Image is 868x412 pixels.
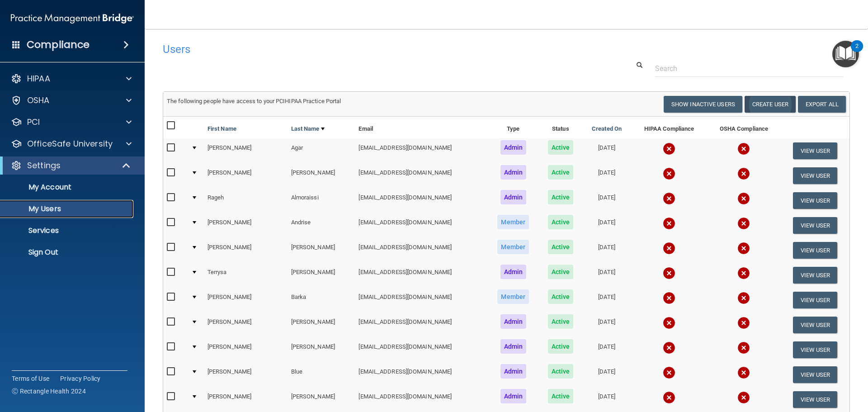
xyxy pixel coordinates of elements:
[204,288,288,313] td: [PERSON_NAME]
[548,314,574,329] span: Active
[288,213,355,238] td: Andrise
[798,96,846,113] a: Export All
[737,217,750,230] img: cross.ca9f0e7f.svg
[12,387,86,396] span: Ⓒ Rectangle Health 2024
[355,313,487,337] td: [EMAIL_ADDRESS][DOMAIN_NAME]
[663,292,675,304] img: cross.ca9f0e7f.svg
[548,364,574,379] span: Active
[11,160,131,171] a: Settings
[548,190,574,204] span: Active
[793,292,838,308] button: View User
[27,117,40,128] p: PCI
[582,313,631,337] td: [DATE]
[582,213,631,238] td: [DATE]
[497,215,529,229] span: Member
[355,117,487,138] th: Email
[355,263,487,288] td: [EMAIL_ADDRESS][DOMAIN_NAME]
[288,138,355,163] td: Agar
[737,366,750,379] img: cross.ca9f0e7f.svg
[27,38,90,51] h4: Compliance
[737,341,750,354] img: cross.ca9f0e7f.svg
[737,242,750,255] img: cross.ca9f0e7f.svg
[548,339,574,354] span: Active
[855,46,859,58] div: 2
[204,138,288,163] td: [PERSON_NAME]
[355,188,487,213] td: [EMAIL_ADDRESS][DOMAIN_NAME]
[167,98,341,104] span: The following people have access to your PCIHIPAA Practice Portal
[204,387,288,412] td: [PERSON_NAME]
[582,138,631,163] td: [DATE]
[582,387,631,412] td: [DATE]
[737,167,750,180] img: cross.ca9f0e7f.svg
[548,265,574,279] span: Active
[582,188,631,213] td: [DATE]
[582,337,631,362] td: [DATE]
[355,163,487,188] td: [EMAIL_ADDRESS][DOMAIN_NAME]
[500,314,527,329] span: Admin
[204,337,288,362] td: [PERSON_NAME]
[664,96,742,113] button: Show Inactive Users
[582,263,631,288] td: [DATE]
[291,123,325,134] a: Last Name
[548,215,574,229] span: Active
[355,213,487,238] td: [EMAIL_ADDRESS][DOMAIN_NAME]
[582,288,631,313] td: [DATE]
[27,160,61,171] p: Settings
[663,391,675,404] img: cross.ca9f0e7f.svg
[548,165,574,180] span: Active
[793,192,838,209] button: View User
[288,163,355,188] td: [PERSON_NAME]
[12,374,49,383] a: Terms of Use
[793,341,838,358] button: View User
[6,226,129,235] p: Services
[488,117,539,138] th: Type
[204,188,288,213] td: Rageh
[663,192,675,205] img: cross.ca9f0e7f.svg
[737,192,750,205] img: cross.ca9f0e7f.svg
[737,267,750,279] img: cross.ca9f0e7f.svg
[548,140,574,155] span: Active
[663,317,675,329] img: cross.ca9f0e7f.svg
[548,289,574,304] span: Active
[27,73,50,84] p: HIPAA
[793,167,838,184] button: View User
[737,391,750,404] img: cross.ca9f0e7f.svg
[707,117,781,138] th: OSHA Compliance
[793,217,838,234] button: View User
[663,142,675,155] img: cross.ca9f0e7f.svg
[6,204,129,213] p: My Users
[355,238,487,263] td: [EMAIL_ADDRESS][DOMAIN_NAME]
[204,238,288,263] td: [PERSON_NAME]
[355,337,487,362] td: [EMAIL_ADDRESS][DOMAIN_NAME]
[832,41,859,67] button: Open Resource Center, 2 new notifications
[745,96,796,113] button: Create User
[11,73,132,84] a: HIPAA
[208,123,236,134] a: First Name
[288,387,355,412] td: [PERSON_NAME]
[500,364,527,379] span: Admin
[663,341,675,354] img: cross.ca9f0e7f.svg
[11,138,132,149] a: OfficeSafe University
[204,213,288,238] td: [PERSON_NAME]
[737,142,750,155] img: cross.ca9f0e7f.svg
[355,362,487,387] td: [EMAIL_ADDRESS][DOMAIN_NAME]
[11,117,132,128] a: PCI
[288,238,355,263] td: [PERSON_NAME]
[355,387,487,412] td: [EMAIL_ADDRESS][DOMAIN_NAME]
[631,117,707,138] th: HIPAA Compliance
[793,317,838,333] button: View User
[663,366,675,379] img: cross.ca9f0e7f.svg
[288,188,355,213] td: Almoraissi
[582,362,631,387] td: [DATE]
[793,267,838,284] button: View User
[204,163,288,188] td: [PERSON_NAME]
[663,167,675,180] img: cross.ca9f0e7f.svg
[655,60,843,77] input: Search
[163,43,558,55] h4: Users
[737,317,750,329] img: cross.ca9f0e7f.svg
[548,240,574,254] span: Active
[288,263,355,288] td: [PERSON_NAME]
[204,263,288,288] td: Terrysa
[737,292,750,304] img: cross.ca9f0e7f.svg
[548,389,574,403] span: Active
